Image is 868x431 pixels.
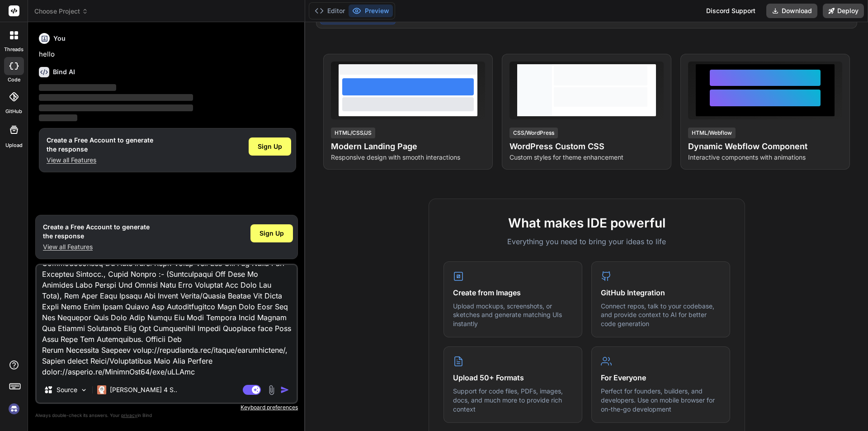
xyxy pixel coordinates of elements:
[601,372,721,383] h4: For Everyone
[39,104,193,111] span: ‌
[266,385,277,395] img: attachment
[311,5,349,17] button: Editor
[331,128,375,138] div: HTML/CSS/JS
[35,411,298,420] p: Always double-check its answers. Your in Bind
[39,94,193,101] span: ‌
[509,140,664,153] h4: WordPress Custom CSS
[259,229,284,238] span: Sign Up
[823,4,864,18] button: Deploy
[688,128,736,138] div: HTML/Webflow
[443,236,730,247] p: Everything you need to bring your ideas to life
[35,404,298,411] p: Keyboard preferences
[5,142,23,149] label: Upload
[601,302,721,328] p: Connect repos, talk to your codebase, and provide context to AI for better code generation
[601,287,721,298] h4: GitHub Integration
[280,385,289,394] img: icon
[258,142,282,151] span: Sign Up
[453,387,573,413] p: Support for code files, PDFs, images, docs, and much more to provide rich context
[443,213,730,232] h2: What makes IDE powerful
[121,412,137,418] span: privacy
[43,223,150,241] h1: Create a Free Account to generate the response
[53,67,75,76] h6: Bind AI
[5,108,22,115] label: GitHub
[509,128,558,138] div: CSS/WordPress
[97,385,106,394] img: Claude 4 Sonnet
[601,387,721,413] p: Perfect for founders, builders, and developers. Use on mobile browser for on-the-go development
[34,7,88,16] span: Choose Project
[110,385,177,394] p: [PERSON_NAME] 4 S..
[39,114,77,121] span: ‌
[453,372,573,383] h4: Upload 50+ Formats
[688,153,842,162] p: Interactive components with animations
[701,4,761,18] div: Discord Support
[47,156,153,165] p: View all Features
[8,76,20,84] label: code
[6,401,22,417] img: signin
[39,84,116,91] span: ‌
[331,140,485,153] h4: Modern Landing Page
[37,265,297,377] textarea: Loremip Dolo Sitametcon Adipisci Elitsed Do EIU, TEMP Inc Utla Etdol Magnaaliqua Enimadmi Ven Qui...
[57,385,77,394] p: Source
[80,386,88,394] img: Pick Models
[453,287,573,298] h4: Create from Images
[39,49,296,60] p: hello
[688,140,842,153] h4: Dynamic Webflow Component
[766,4,817,18] button: Download
[349,5,393,17] button: Preview
[43,242,150,251] p: View all Features
[453,302,573,328] p: Upload mockups, screenshots, or sketches and generate matching UIs instantly
[331,153,485,162] p: Responsive design with smooth interactions
[509,153,664,162] p: Custom styles for theme enhancement
[4,46,24,53] label: threads
[53,34,66,43] h6: You
[47,136,153,154] h1: Create a Free Account to generate the response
